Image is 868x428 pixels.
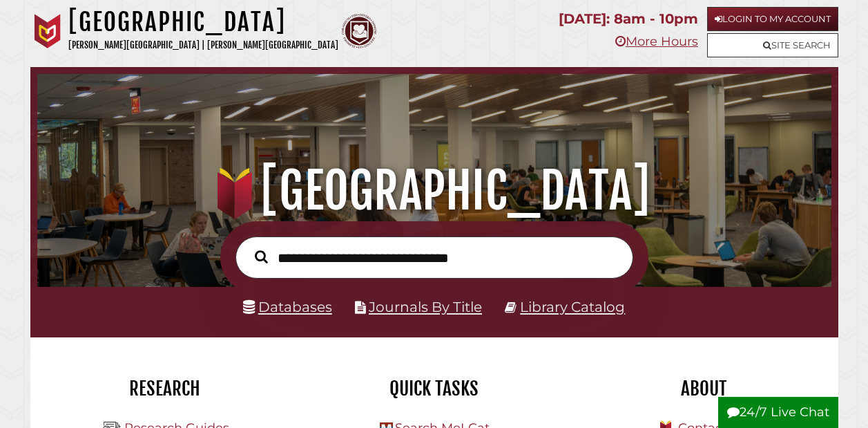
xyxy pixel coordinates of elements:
[520,299,625,315] a: Library Catalog
[615,34,698,49] a: More Hours
[248,247,275,267] button: Search
[50,160,818,221] h1: [GEOGRAPHIC_DATA]
[41,377,289,400] h2: Research
[68,37,338,53] p: [PERSON_NAME][GEOGRAPHIC_DATA] | [PERSON_NAME][GEOGRAPHIC_DATA]
[30,14,65,48] img: Calvin University
[369,299,482,315] a: Journals By Title
[243,299,332,315] a: Databases
[310,377,559,400] h2: Quick Tasks
[579,377,828,400] h2: About
[255,250,268,263] i: Search
[559,7,698,31] p: [DATE]: 8am - 10pm
[68,7,338,37] h1: [GEOGRAPHIC_DATA]
[342,14,376,48] img: Calvin Theological Seminary
[707,33,838,57] a: Site Search
[707,7,838,31] a: Login to My Account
